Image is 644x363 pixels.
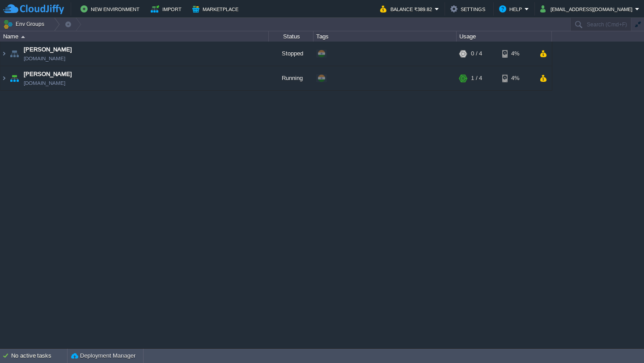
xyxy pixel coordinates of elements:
[71,351,136,360] button: Deployment Manager
[314,31,456,42] div: Tags
[0,42,8,66] img: AMDAwAAAACH5BAEAAAAALAAAAAABAAEAAAICRAEAOw==
[380,4,435,14] button: Balance ₹389.82
[151,4,184,14] button: Import
[1,31,268,42] div: Name
[269,66,314,90] div: Running
[471,42,482,66] div: 0 / 4
[24,54,65,63] a: [DOMAIN_NAME]
[502,66,531,90] div: 4%
[80,4,142,14] button: New Environment
[8,66,21,90] img: AMDAwAAAACH5BAEAAAAALAAAAAABAAEAAAICRAEAOw==
[540,4,635,14] button: [EMAIL_ADDRESS][DOMAIN_NAME]
[269,31,313,42] div: Status
[192,4,241,14] button: Marketplace
[21,36,25,38] img: AMDAwAAAACH5BAEAAAAALAAAAAABAAEAAAICRAEAOw==
[269,42,314,66] div: Stopped
[24,79,65,88] a: [DOMAIN_NAME]
[0,66,8,90] img: AMDAwAAAACH5BAEAAAAALAAAAAABAAEAAAICRAEAOw==
[24,70,72,79] a: [PERSON_NAME]
[502,42,531,66] div: 4%
[457,31,551,42] div: Usage
[8,42,21,66] img: AMDAwAAAACH5BAEAAAAALAAAAAABAAEAAAICRAEAOw==
[3,18,47,30] button: Env Groups
[471,66,482,90] div: 1 / 4
[499,4,525,14] button: Help
[3,4,64,15] img: CloudJiffy
[24,45,72,54] a: [PERSON_NAME]
[11,349,67,363] div: No active tasks
[450,4,488,14] button: Settings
